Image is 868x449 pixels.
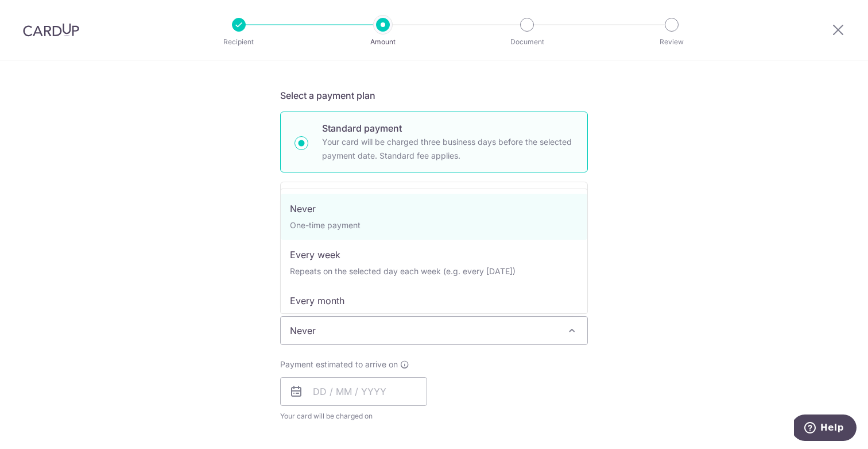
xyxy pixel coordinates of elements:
[280,377,427,406] input: DD / MM / YYYY
[196,36,281,48] p: Recipient
[794,415,857,443] iframe: Opens a widget where you can find more information
[280,359,398,370] span: Payment estimated to arrive on
[485,36,569,48] p: Document
[280,410,427,422] span: Your card will be charged on
[281,317,587,344] span: Never
[322,121,573,135] p: Standard payment
[290,294,578,308] p: Every month
[290,220,361,230] small: One-time payment
[290,248,578,262] p: Every week
[322,135,573,163] p: Your card will be charged three business days before the selected payment date. Standard fee appl...
[290,202,578,216] p: Never
[340,36,425,48] p: Amount
[280,89,588,102] h5: Select a payment plan
[280,316,588,345] span: Never
[23,23,79,37] img: CardUp
[290,266,516,276] small: Repeats on the selected day each week (e.g. every [DATE])
[629,36,714,48] p: Review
